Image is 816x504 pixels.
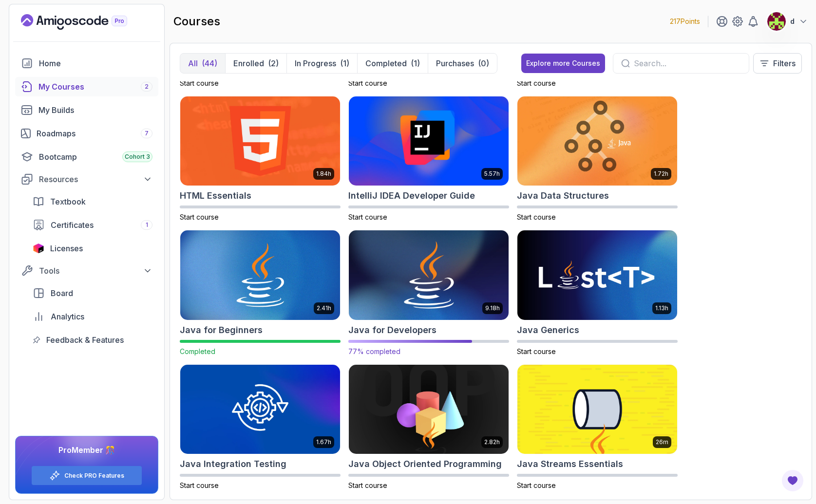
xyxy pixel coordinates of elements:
[521,54,605,73] button: Explore more Courses
[345,228,512,322] img: Java for Developers card
[180,347,215,355] span: Completed
[39,57,152,69] div: Home
[31,466,142,485] button: Check PRO Features
[295,57,336,69] p: In Progress
[348,347,400,355] span: 77% completed
[180,365,340,454] img: Java Integration Testing card
[484,170,500,178] p: 5.57h
[27,283,158,303] a: board
[180,213,219,221] span: Start course
[485,304,500,312] p: 9.18h
[15,100,158,120] a: builds
[656,438,668,446] p: 26m
[357,54,428,73] button: Completed(1)
[753,53,802,74] button: Filters
[316,170,331,178] p: 1.84h
[349,365,509,454] img: Java Object Oriented Programming card
[349,96,509,186] img: IntelliJ IDEA Developer Guide card
[15,77,158,96] a: courses
[348,189,475,203] h2: IntelliJ IDEA Developer Guide
[790,17,795,26] p: d
[27,215,158,235] a: certificates
[146,221,148,229] span: 1
[767,12,808,31] button: user profile imaged
[145,130,149,137] span: 7
[38,81,152,93] div: My Courses
[51,311,84,322] span: Analytics
[517,365,677,454] img: Java Streams Essentials card
[38,104,152,116] div: My Builds
[316,438,331,446] p: 1.67h
[517,79,556,87] span: Start course
[317,304,331,312] p: 2.41h
[125,153,150,161] span: Cohort 3
[233,57,264,69] p: Enrolled
[348,79,387,87] span: Start course
[225,54,286,73] button: Enrolled(2)
[180,96,340,186] img: HTML Essentials card
[180,323,263,337] h2: Java for Beginners
[670,17,700,26] p: 217 Points
[348,323,436,337] h2: Java for Developers
[33,243,44,253] img: jetbrains icon
[27,192,158,211] a: textbook
[188,57,198,69] p: All
[51,287,73,299] span: Board
[51,219,94,231] span: Certificates
[180,79,219,87] span: Start course
[27,239,158,258] a: licenses
[773,57,796,69] p: Filters
[202,57,217,69] div: (44)
[15,124,158,143] a: roadmaps
[173,14,220,29] h2: courses
[517,481,556,489] span: Start course
[517,213,556,221] span: Start course
[15,147,158,167] a: bootcamp
[484,438,500,446] p: 2.82h
[655,304,668,312] p: 1.13h
[50,196,86,207] span: Textbook
[180,481,219,489] span: Start course
[268,57,279,69] div: (2)
[517,347,556,355] span: Start course
[767,12,786,31] img: user profile image
[15,262,158,280] button: Tools
[348,481,387,489] span: Start course
[517,457,623,471] h2: Java Streams Essentials
[27,307,158,326] a: analytics
[526,58,600,68] div: Explore more Courses
[27,330,158,350] a: feedback
[145,83,149,91] span: 2
[781,469,804,492] button: Open Feedback Button
[348,213,387,221] span: Start course
[517,323,579,337] h2: Java Generics
[37,128,152,139] div: Roadmaps
[517,189,609,203] h2: Java Data Structures
[180,230,340,320] img: Java for Beginners card
[348,230,509,356] a: Java for Developers card9.18hJava for Developers77% completed
[180,54,225,73] button: All(44)
[634,57,741,69] input: Search...
[15,54,158,73] a: home
[340,57,349,69] div: (1)
[654,170,668,178] p: 1.72h
[39,173,152,185] div: Resources
[517,230,677,320] img: Java Generics card
[180,189,251,203] h2: HTML Essentials
[517,96,677,186] img: Java Data Structures card
[46,334,124,346] span: Feedback & Features
[436,57,474,69] p: Purchases
[21,14,150,30] a: Landing page
[50,243,83,254] span: Licenses
[39,151,152,163] div: Bootcamp
[348,457,502,471] h2: Java Object Oriented Programming
[64,472,124,480] a: Check PRO Features
[39,265,152,277] div: Tools
[365,57,407,69] p: Completed
[411,57,420,69] div: (1)
[286,54,357,73] button: In Progress(1)
[428,54,497,73] button: Purchases(0)
[478,57,489,69] div: (0)
[180,457,286,471] h2: Java Integration Testing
